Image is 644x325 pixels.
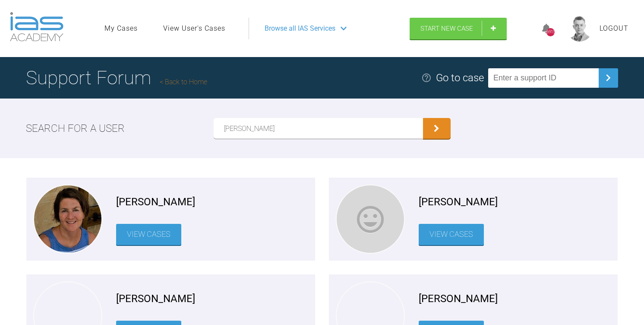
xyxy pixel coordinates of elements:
[419,224,484,245] a: View Cases
[488,68,599,88] input: Enter a support ID
[419,194,498,210] span: [PERSON_NAME]
[601,71,615,85] img: chevronRight.28bd32b0.svg
[10,12,63,41] img: logo-light.3e3ef733.png
[546,28,555,36] div: 6915
[436,70,484,86] div: Go to case
[567,16,593,41] img: profile.png
[34,185,101,253] img: Margaret De Verteuil
[337,185,404,253] img: Margaret Scally
[410,18,507,39] a: Start New Case
[421,73,432,83] img: help.e70b9f3d.svg
[116,194,195,210] span: [PERSON_NAME]
[26,63,207,93] h1: Support Forum
[104,23,138,34] a: My Cases
[116,224,181,245] a: View Cases
[26,120,125,137] h2: Search for a user
[163,23,225,34] a: View User's Cases
[116,290,195,307] span: [PERSON_NAME]
[265,23,335,34] span: Browse all IAS Services
[600,23,628,34] a: Logout
[160,78,207,86] a: Back to Home
[420,25,473,32] span: Start New Case
[419,290,498,307] span: [PERSON_NAME]
[214,118,423,139] input: Enter a user's name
